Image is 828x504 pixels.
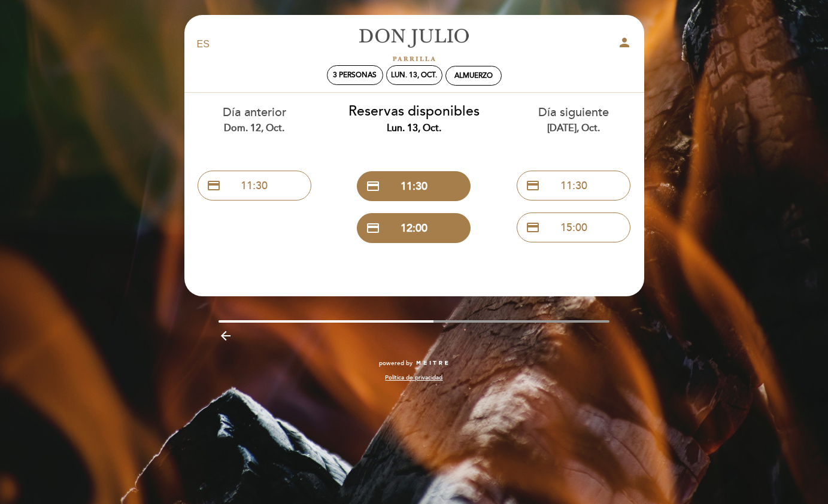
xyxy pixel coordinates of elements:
[517,171,630,201] button: credit_card 11:30
[343,122,485,135] div: lun. 13, oct.
[198,171,311,201] button: credit_card 11:30
[379,359,450,368] a: powered by
[503,122,645,135] div: [DATE], oct.
[391,71,437,80] div: lun. 13, oct.
[366,179,380,193] span: credit_card
[379,359,413,368] span: powered by
[366,221,380,235] span: credit_card
[357,213,471,243] button: credit_card 12:00
[219,329,233,343] i: arrow_backward
[385,374,442,382] a: Política de privacidad
[454,71,493,80] div: Almuerzo
[526,178,540,193] span: credit_card
[503,104,645,135] div: Día siguiente
[333,71,377,80] span: 3 personas
[526,220,540,235] span: credit_card
[357,171,471,201] button: credit_card 11:30
[617,35,632,54] button: person
[207,178,221,193] span: credit_card
[184,122,326,135] div: dom. 12, oct.
[343,102,485,135] div: Reservas disponibles
[339,28,489,61] a: [PERSON_NAME]
[415,360,450,366] img: MEITRE
[517,212,630,242] button: credit_card 15:00
[617,35,632,50] i: person
[184,104,326,135] div: Día anterior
